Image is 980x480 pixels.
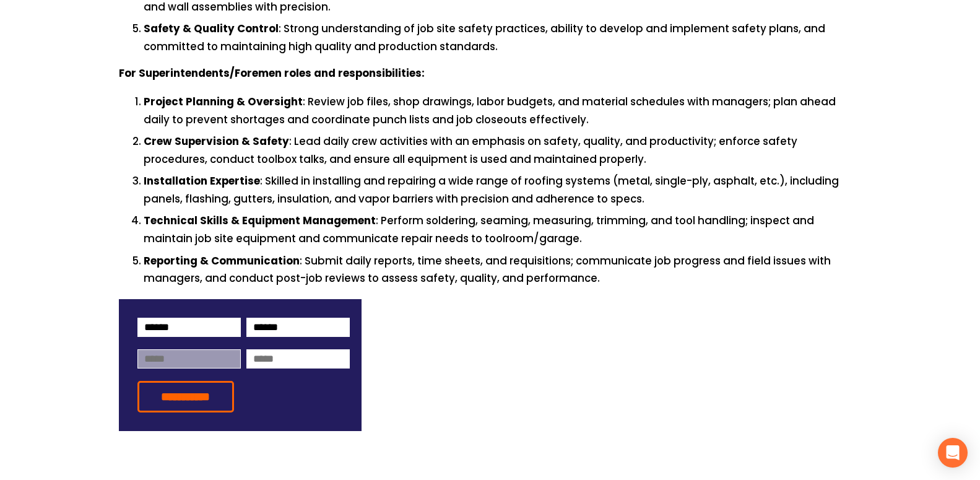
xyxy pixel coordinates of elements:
p: : Review job files, shop drawings, labor budgets, and material schedules with managers; plan ahea... [144,94,862,128]
p: : Strong understanding of job site safety practices, ability to develop and implement safety plan... [144,20,862,55]
strong: Reporting & Communication [144,253,300,271]
p: : Skilled in installing and repairing a wide range of roofing systems (metal, single-ply, asphalt... [144,173,862,207]
strong: Project Planning & Oversight [144,94,303,111]
strong: Installation Expertise [144,173,260,191]
p: : Submit daily reports, time sheets, and requisitions; communicate job progress and field issues ... [144,253,862,287]
strong: For Superintendents/Foremen roles and responsibilities: [119,65,425,83]
strong: Technical Skills & Equipment Management [144,212,376,230]
div: Open Intercom Messenger [938,438,968,468]
strong: Crew Supervision & Safety [144,133,289,151]
p: : Lead daily crew activities with an emphasis on safety, quality, and productivity; enforce safet... [144,133,862,168]
strong: Safety & Quality Control [144,20,279,38]
p: : Perform soldering, seaming, measuring, trimming, and tool handling; inspect and maintain job si... [144,212,862,247]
